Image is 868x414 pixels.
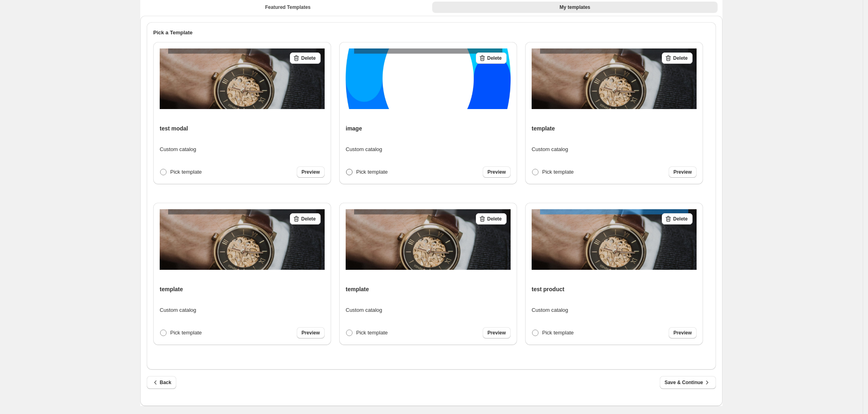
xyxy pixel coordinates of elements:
button: Delete [662,213,693,225]
p: Custom catalog [346,306,382,314]
a: Preview [297,327,325,338]
span: Preview [488,169,506,175]
span: Preview [488,330,506,336]
button: Save & Continue [660,376,716,389]
a: Preview [483,327,511,338]
h4: test modal [160,124,188,132]
p: Custom catalog [346,145,382,153]
p: Custom catalog [160,145,196,153]
p: Custom catalog [160,306,196,314]
h4: template [532,124,555,132]
span: My templates [560,4,590,11]
a: Preview [669,327,697,338]
span: Pick template [170,330,202,336]
p: Custom catalog [532,306,568,314]
span: Save & Continue [665,378,711,387]
span: Delete [301,216,316,222]
h4: template [346,285,369,293]
a: Preview [669,166,697,178]
button: Delete [476,213,507,225]
span: Delete [487,55,502,61]
h4: image [346,124,362,132]
span: Pick template [170,169,202,175]
a: Preview [297,166,325,178]
button: Delete [290,53,321,64]
p: Custom catalog [532,145,568,153]
span: Preview [302,330,320,336]
span: Delete [487,216,502,222]
span: Back [152,378,171,387]
span: Preview [674,330,692,336]
span: Delete [673,55,688,61]
span: Pick template [542,169,574,175]
span: Preview [674,169,692,175]
button: Back [147,376,176,389]
span: Pick template [356,169,388,175]
span: Delete [301,55,316,61]
span: Preview [302,169,320,175]
button: Delete [662,53,693,64]
span: Pick template [542,330,574,336]
h2: Pick a Template [153,29,710,37]
span: Featured Templates [265,4,310,11]
button: Delete [290,213,321,225]
span: Delete [673,216,688,222]
h4: test product [532,285,564,293]
h4: template [160,285,183,293]
span: Pick template [356,330,388,336]
a: Preview [483,166,511,178]
button: Delete [476,53,507,64]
